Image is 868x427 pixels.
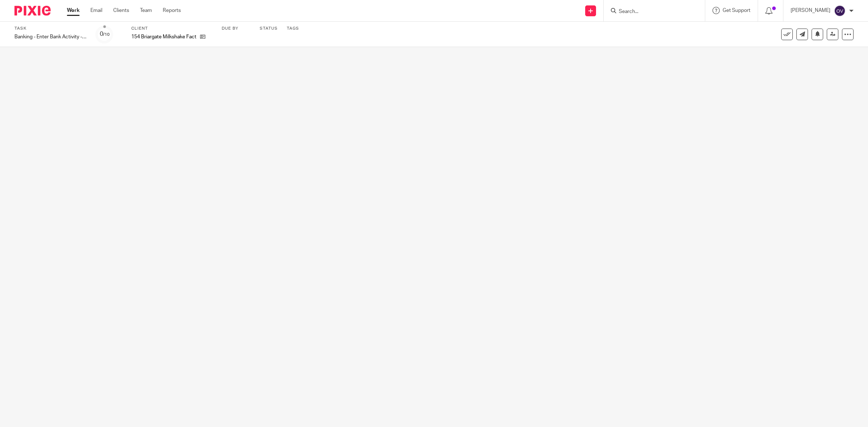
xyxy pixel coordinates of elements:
[90,7,102,14] a: Email
[200,34,205,39] i: Open client page
[260,26,278,31] label: Status
[14,33,87,40] div: Banking - Enter Bank Activity - week 38
[287,26,299,31] label: Tags
[834,5,846,17] img: svg%3E
[113,7,129,14] a: Clients
[131,33,196,40] p: 154 Briargate Milkshake Factory
[131,26,213,31] label: Client
[222,26,251,31] label: Due by
[791,7,830,14] p: [PERSON_NAME]
[103,33,110,37] small: /10
[14,26,87,31] label: Task
[618,9,683,15] input: Search
[67,7,80,14] a: Work
[163,7,181,14] a: Reports
[140,7,152,14] a: Team
[723,8,750,13] span: Get Support
[14,6,51,16] img: Pixie
[100,30,110,38] div: 0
